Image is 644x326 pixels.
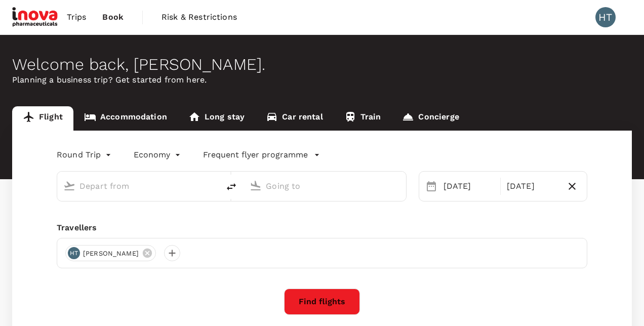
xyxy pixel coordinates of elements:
input: Going to [266,178,384,194]
p: Frequent flyer programme [203,149,308,161]
span: Risk & Restrictions [162,11,237,23]
img: iNova Pharmaceuticals [12,6,59,28]
a: Train [334,106,392,131]
div: Economy [134,147,183,163]
input: Depart from [79,178,198,194]
a: Concierge [391,106,469,131]
span: Trips [67,11,87,23]
span: Book [102,11,124,23]
div: Welcome back , [PERSON_NAME] . [12,55,632,74]
a: Flight [12,106,73,131]
a: Car rental [255,106,334,131]
div: [DATE] [439,176,498,196]
button: Open [399,185,401,187]
div: Travellers [57,222,587,234]
a: Accommodation [73,106,178,131]
p: Planning a business trip? Get started from here. [12,74,632,86]
a: Long stay [178,106,255,131]
div: Round Trip [57,147,113,163]
button: delete [219,175,244,199]
button: Frequent flyer programme [203,149,320,161]
div: [DATE] [503,176,561,196]
div: HT[PERSON_NAME] [65,245,156,261]
span: [PERSON_NAME] [77,249,145,259]
div: HT [595,7,616,27]
button: Open [212,185,214,187]
div: HT [68,247,80,259]
button: Find flights [284,289,360,315]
